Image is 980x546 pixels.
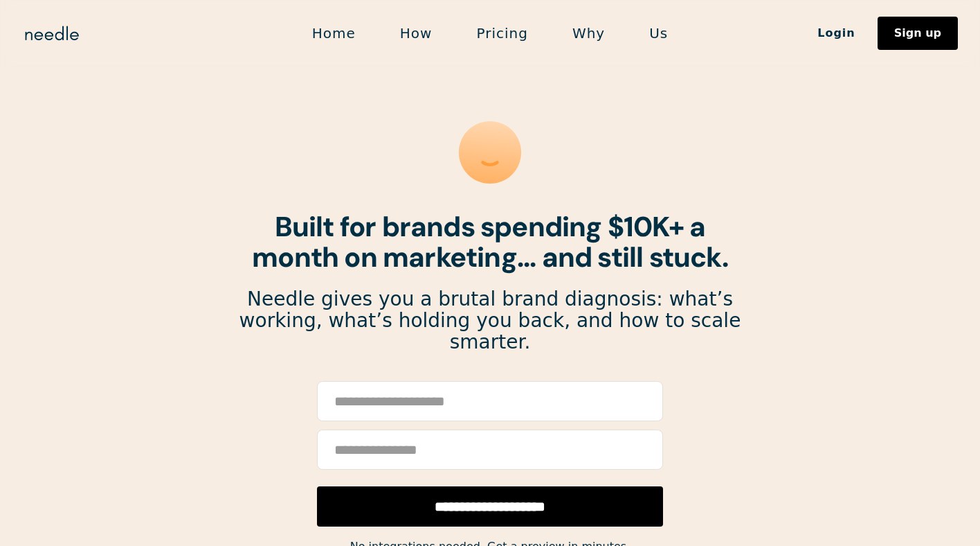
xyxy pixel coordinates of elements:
a: Pricing [454,19,550,48]
p: Needle gives you a brutal brand diagnosis: what’s working, what’s holding you back, and how to sc... [238,289,742,353]
div: Sign up [894,28,941,39]
a: Login [795,21,878,45]
a: Why [550,19,627,48]
form: Email Form [317,381,663,527]
a: Us [627,19,690,48]
a: Home [290,19,378,48]
a: How [378,19,455,48]
a: Sign up [878,17,958,50]
strong: Built for brands spending $10K+ a month on marketing... and still stuck. [252,209,728,275]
